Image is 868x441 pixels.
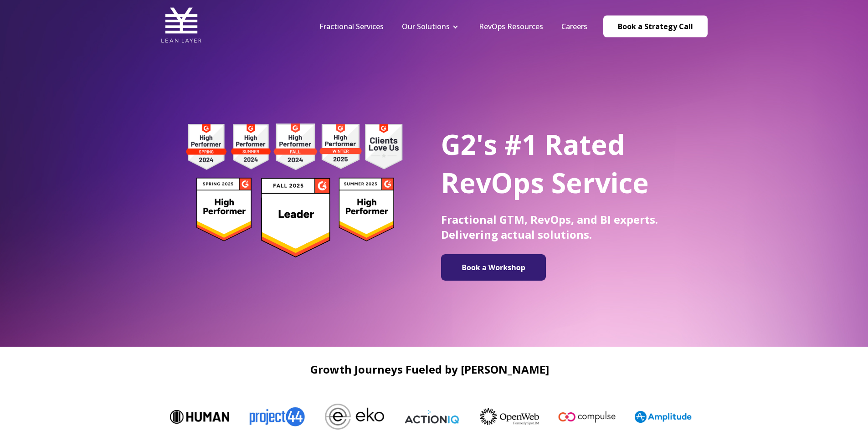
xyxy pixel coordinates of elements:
a: Our Solutions [402,21,450,31]
img: Compulse [556,401,616,432]
a: Careers [561,21,587,31]
img: Amplitude [634,411,693,423]
img: ActionIQ [401,409,461,425]
img: OpenWeb [479,408,538,425]
a: Fractional Services [319,21,384,31]
div: Navigation Menu [310,21,596,31]
img: Lean Layer Logo [161,5,202,46]
img: g2 badges [170,121,418,260]
img: Eko [324,404,383,430]
a: Book a Strategy Call [603,15,708,37]
img: Project44 [247,401,306,432]
h2: Growth Journeys Fueled by [PERSON_NAME] [161,363,699,375]
span: Fractional GTM, RevOps, and BI experts. Delivering actual solutions. [441,212,658,242]
img: Human [169,410,228,424]
a: RevOps Resources [479,21,543,31]
span: G2's #1 Rated RevOps Service [441,126,649,201]
img: Book a Workshop [446,258,541,277]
